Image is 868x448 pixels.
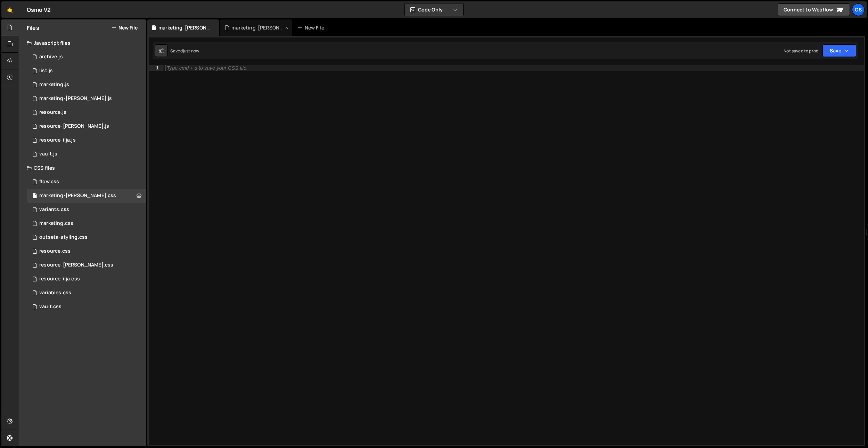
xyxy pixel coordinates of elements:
[405,3,463,16] button: Code Only
[170,48,199,54] div: Saved
[183,48,199,54] div: just now
[39,123,109,129] div: resource-[PERSON_NAME].js
[39,206,69,213] div: variants.css
[27,64,146,78] div: 16596/45151.js
[27,175,146,189] div: 16596/47552.css
[27,258,146,272] div: 16596/46196.css
[27,133,146,147] div: 16596/46195.js
[27,189,146,203] div: 16596/46284.css
[167,66,248,71] div: Type cmd + s to save your CSS file.
[231,24,284,31] div: marketing-[PERSON_NAME].js
[39,54,63,60] div: archive.js
[27,203,146,217] div: 16596/45511.css
[158,24,211,31] div: marketing-[PERSON_NAME].css
[39,137,76,143] div: resource-ilja.js
[27,50,146,64] div: 16596/46210.js
[784,48,818,54] div: Not saved to prod
[39,193,116,199] div: marketing-[PERSON_NAME].css
[822,44,856,57] button: Save
[39,151,57,157] div: vault.js
[39,262,113,268] div: resource-[PERSON_NAME].css
[27,92,146,105] div: 16596/45424.js
[27,272,146,286] div: 16596/46198.css
[27,6,51,14] div: Osmo V2
[39,179,59,185] div: flow.css
[18,161,146,175] div: CSS files
[39,68,53,74] div: list.js
[27,244,146,258] div: 16596/46199.css
[297,24,327,31] div: New File
[27,119,146,133] div: 16596/46194.js
[39,82,69,88] div: marketing.js
[39,290,71,296] div: variables.css
[39,234,88,240] div: outseta-styling.css
[27,230,146,244] div: 16596/45156.css
[27,24,39,32] h2: Files
[27,217,146,230] div: 16596/45446.css
[27,147,146,161] div: 16596/45133.js
[149,65,163,71] div: 1
[39,248,71,254] div: resource.css
[27,286,146,300] div: 16596/45154.css
[39,109,66,116] div: resource.js
[852,3,865,16] a: Os
[27,78,146,92] div: 16596/45422.js
[1,1,18,18] a: 🤙
[112,25,138,31] button: New File
[39,276,80,282] div: resource-ilja.css
[39,304,62,310] div: vault.css
[778,3,850,16] a: Connect to Webflow
[39,95,112,102] div: marketing-[PERSON_NAME].js
[39,220,73,227] div: marketing.css
[27,105,146,119] div: 16596/46183.js
[18,36,146,50] div: Javascript files
[27,300,146,314] div: 16596/45153.css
